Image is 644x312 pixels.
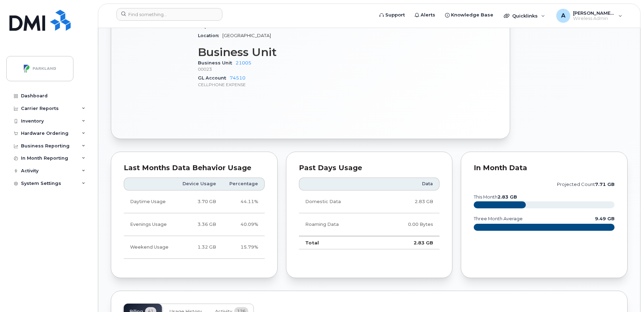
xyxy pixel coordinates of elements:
[378,213,440,236] td: 0.00 Bytes
[116,8,222,21] input: Find something...
[198,33,222,38] span: Location
[176,190,222,213] td: 3.70 GB
[222,236,265,259] td: 15.79%
[595,216,615,221] text: 9.49 GB
[474,165,615,172] div: In Month Data
[378,190,440,213] td: 2.83 GB
[222,190,265,213] td: 44.11%
[299,190,378,213] td: Domestic Data
[236,60,251,65] a: 21005
[299,165,440,172] div: Past Days Usage
[573,16,615,21] span: Wireless Admin
[124,236,265,259] tr: Friday from 6:00pm to Monday 8:00am
[595,182,615,187] tspan: 7.71 GB
[473,216,523,221] text: three month average
[124,165,265,172] div: Last Months Data Behavior Usage
[176,213,222,236] td: 3.36 GB
[551,9,627,23] div: Abisheik.Thiyagarajan@parkland.ca
[198,60,236,65] span: Business Unit
[299,236,378,249] td: Total
[410,8,440,22] a: Alerts
[124,236,176,259] td: Weekend Usage
[385,12,405,19] span: Support
[198,66,337,72] p: 00023
[176,178,222,190] th: Device Usage
[124,213,176,236] td: Evenings Usage
[440,8,498,22] a: Knowledge Base
[299,213,378,236] td: Roaming Data
[498,194,517,200] tspan: 2.83 GB
[378,178,440,190] th: Data
[124,213,265,236] tr: Weekdays from 6:00pm to 8:00am
[561,12,565,20] span: A
[451,12,493,19] span: Knowledge Base
[176,236,222,259] td: 1.32 GB
[222,178,265,190] th: Percentage
[421,12,435,19] span: Alerts
[573,10,615,16] span: [PERSON_NAME][EMAIL_ADDRESS][PERSON_NAME][DOMAIN_NAME]
[499,9,550,23] div: Quicklinks
[374,8,410,22] a: Support
[198,46,337,58] h3: Business Unit
[198,75,230,81] span: GL Account
[230,75,245,81] a: 74510
[473,194,517,200] text: this month
[512,13,538,19] span: Quicklinks
[378,236,440,249] td: 2.83 GB
[124,190,176,213] td: Daytime Usage
[198,82,337,88] p: CELLPHONE EXPENSE
[557,182,615,187] text: projected count
[222,33,271,38] span: [GEOGRAPHIC_DATA]
[222,213,265,236] td: 40.09%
